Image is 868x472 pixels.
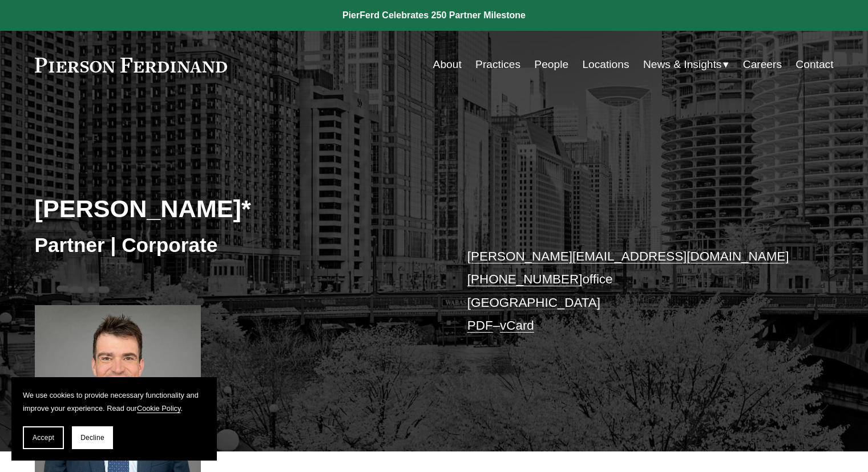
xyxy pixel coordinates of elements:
[467,318,493,333] a: PDF
[582,54,629,75] a: Locations
[433,54,462,75] a: About
[35,233,434,258] h3: Partner | Corporate
[35,194,434,223] h2: [PERSON_NAME]*
[467,245,800,337] p: office [GEOGRAPHIC_DATA] –
[23,426,64,449] button: Accept
[23,389,205,415] p: We use cookies to provide necessary functionality and improve your experience. Read our .
[72,426,113,449] button: Decline
[743,54,782,75] a: Careers
[643,54,729,75] a: folder dropdown
[475,54,520,75] a: Practices
[137,404,181,413] a: Cookie Policy
[796,54,833,75] a: Contact
[467,272,583,286] a: [PHONE_NUMBER]
[534,54,568,75] a: People
[467,249,789,263] a: [PERSON_NAME][EMAIL_ADDRESS][DOMAIN_NAME]
[500,318,534,333] a: vCard
[80,434,104,442] span: Decline
[643,55,722,75] span: News & Insights
[11,377,217,461] section: Cookie banner
[33,434,54,442] span: Accept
